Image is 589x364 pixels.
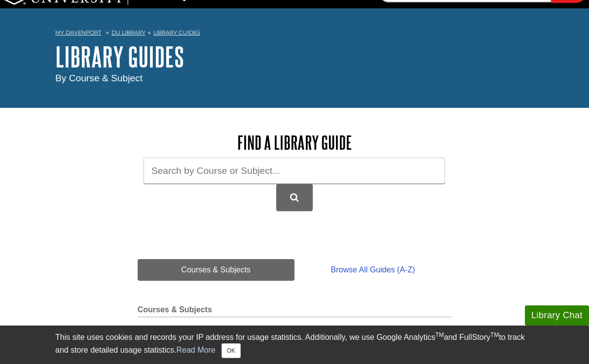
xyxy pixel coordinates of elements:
[435,331,443,338] sup: TM
[490,331,499,338] sup: TM
[55,29,101,37] a: My Davenport
[221,343,241,358] button: Close
[525,305,589,326] button: Library Chat
[290,193,298,202] i: Search Library Guides
[138,259,294,281] a: Courses & Subjects
[111,29,146,36] a: DU Library
[55,71,534,86] div: By Course & Subject
[55,331,534,358] div: This site uses cookies and records your IP address for usage statistics. Additionally, we use Goo...
[176,346,215,354] a: Read More
[153,29,200,36] a: Library Guides
[55,42,534,71] h1: Library Guides
[294,259,452,281] a: Browse All Guides (A-Z)
[138,132,452,153] h2: Find a Library Guide
[138,305,452,317] h2: Courses & Subjects
[55,26,534,42] nav: breadcrumb
[276,184,313,211] button: DU Library Guides Search
[144,158,445,184] input: Search by Course or Subject...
